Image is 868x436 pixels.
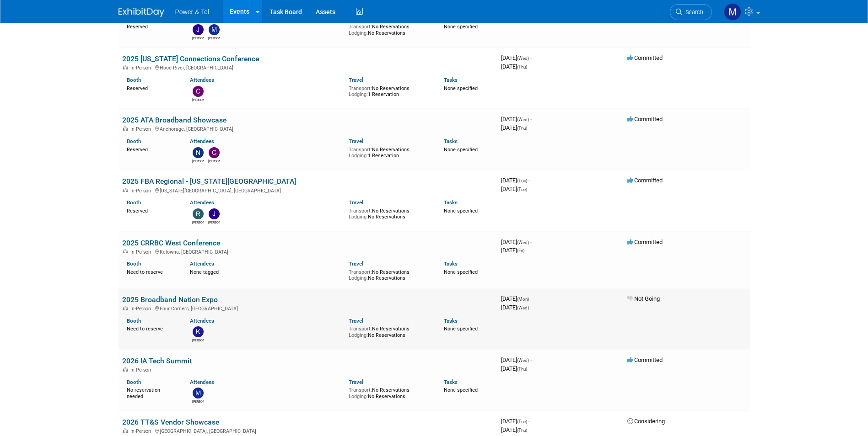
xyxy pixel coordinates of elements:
span: Lodging: [349,214,368,220]
a: Search [670,4,712,20]
span: - [528,177,530,184]
div: Four Corners, [GEOGRAPHIC_DATA] [122,304,494,312]
span: Lodging: [349,332,368,338]
span: - [530,295,532,302]
div: Reserved [127,84,177,92]
div: None tagged [190,267,342,276]
span: Search [682,9,703,16]
a: Tasks [444,138,458,144]
div: Michael Mackeben [208,35,220,41]
span: None specified [444,85,478,91]
img: Michael Mackeben [209,24,220,35]
a: Tasks [444,77,458,83]
span: Lodging: [349,275,368,281]
span: [DATE] [501,177,530,184]
a: Attendees [190,199,214,206]
span: Not Going [627,295,660,302]
div: Reserved [127,22,177,30]
a: 2026 TT&S Vendor Showcase [122,418,219,426]
div: No Reservations 1 Reservation [349,84,430,98]
div: Reserved [127,145,177,153]
img: Nate Derbyshire [193,147,204,158]
span: [DATE] [501,295,532,302]
span: Transport: [349,326,372,332]
span: None specified [444,208,478,214]
span: Transport: [349,208,372,214]
div: Kevin Wilkes [192,337,204,343]
div: No reservation needed [127,385,177,399]
a: 2026 IA Tech Summit [122,356,192,365]
span: In-Person [130,428,154,434]
a: 2025 Broadband Nation Expo [122,295,218,304]
div: Need to reserve [127,324,177,332]
span: Committed [627,116,663,122]
a: Booth [127,318,141,324]
a: Attendees [190,138,214,144]
span: [DATE] [501,418,530,425]
a: Tasks [444,199,458,206]
span: In-Person [130,126,154,132]
span: (Wed) [517,240,529,245]
span: (Tue) [517,187,527,192]
span: Transport: [349,387,372,393]
span: Committed [627,54,663,61]
div: Nate Derbyshire [192,158,204,164]
span: (Tue) [517,178,527,183]
img: Chad Smith [193,86,204,97]
span: In-Person [130,65,154,71]
div: No Reservations No Reservations [349,206,430,220]
a: Attendees [190,77,214,83]
span: Committed [627,177,663,184]
img: Mike Brems [193,388,204,399]
span: Committed [627,239,663,245]
span: - [530,116,532,122]
span: (Thu) [517,64,527,69]
span: [DATE] [501,186,527,192]
img: In-Person Event [123,65,128,69]
span: - [528,418,530,425]
a: Travel [349,199,363,206]
a: Travel [349,261,363,267]
img: Madalyn Bobbitt [724,3,741,21]
div: Robert Zuzek [192,219,204,225]
a: 2025 CRRBC West Conference [122,239,220,247]
span: Lodging: [349,393,368,399]
span: None specified [444,269,478,275]
a: Booth [127,379,141,385]
span: (Wed) [517,358,529,363]
span: None specified [444,326,478,332]
div: No Reservations No Reservations [349,324,430,338]
span: None specified [444,147,478,153]
a: Tasks [444,318,458,324]
img: In-Person Event [123,126,128,131]
div: No Reservations No Reservations [349,267,430,282]
span: (Mon) [517,297,529,302]
span: (Thu) [517,428,527,433]
div: Hood River, [GEOGRAPHIC_DATA] [122,64,494,71]
span: (Thu) [517,367,527,372]
span: (Wed) [517,305,529,310]
span: - [530,356,532,363]
div: No Reservations No Reservations [349,22,430,36]
div: Need to reserve [127,267,177,276]
img: ExhibitDay [119,8,164,17]
span: [DATE] [501,54,532,61]
a: Tasks [444,379,458,385]
a: Attendees [190,318,214,324]
img: Kevin Wilkes [193,326,204,337]
img: Robert Zuzek [193,208,204,219]
a: Travel [349,318,363,324]
div: [GEOGRAPHIC_DATA], [GEOGRAPHIC_DATA] [122,427,494,434]
span: Transport: [349,147,372,153]
span: Lodging: [349,91,368,97]
a: 2025 ATA Broadband Showcase [122,116,226,124]
span: Transport: [349,269,372,275]
a: Attendees [190,379,214,385]
span: Lodging: [349,30,368,36]
a: Booth [127,199,141,206]
img: Jason Cook [209,208,220,219]
img: Chad Smith [209,147,220,158]
span: [DATE] [501,63,527,70]
span: In-Person [130,249,154,255]
a: Travel [349,77,363,83]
